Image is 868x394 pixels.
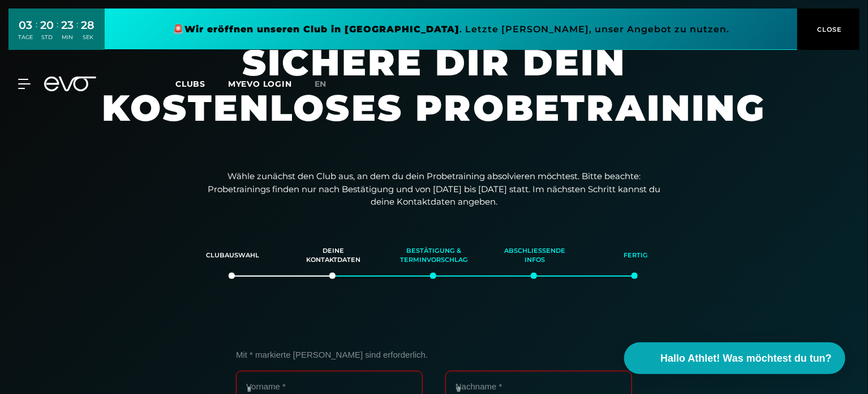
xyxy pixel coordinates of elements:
span: Clubs [175,79,205,89]
div: : [77,18,79,48]
div: Bestätigung & Terminvorschlag [398,240,470,271]
span: CLOSE [815,24,843,35]
div: 03 [19,17,33,33]
a: Clubs [175,78,228,89]
p: Mit * markierte [PERSON_NAME] sind erforderlich. [236,350,632,359]
div: TAGE [19,33,33,41]
div: Clubauswahl [196,240,269,271]
a: MYEVO LOGIN [228,79,292,89]
div: 28 [81,17,95,33]
div: Fertig [599,240,672,271]
div: SEK [81,33,95,41]
button: CLOSE [797,9,860,50]
div: MIN [62,33,74,41]
div: : [57,18,59,48]
p: Wähle zunächst den Club aus, an dem du dein Probetraining absolvieren möchtest. Bitte beachte: Pr... [208,170,660,209]
div: Deine Kontaktdaten [297,240,369,271]
div: Abschließende Infos [499,240,571,271]
span: en [315,79,327,89]
button: Hallo Athlet! Was möchtest du tun? [624,342,845,374]
div: : [36,18,38,48]
div: STD [41,33,54,41]
span: Hallo Athlet! Was möchtest du tun? [660,351,832,366]
a: en [315,78,341,91]
div: 20 [41,17,54,33]
div: 23 [62,17,74,33]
